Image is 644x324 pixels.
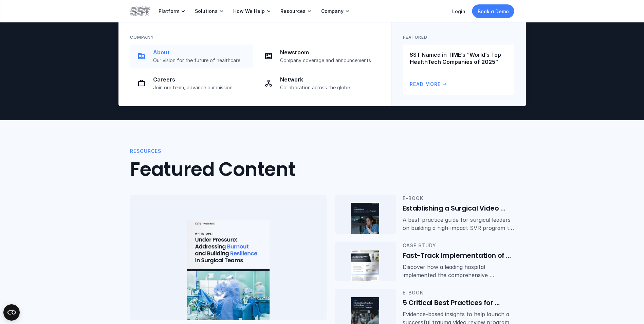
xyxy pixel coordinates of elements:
[130,147,161,155] p: resources
[478,8,509,15] p: Book a Demo
[335,195,514,234] a: e-book coverE-BookEstablishing a Surgical Video Review Program: Best Practices for Lasting Impact...
[403,263,514,280] p: Discover how a leading hospital implemented the comprehensive [MEDICAL_DATA] solution in just 14 ...
[137,79,146,87] img: Briefcase icon
[403,216,514,232] p: A best-practice guide for surgical leaders on building a high-impact SVR program to improve quali...
[350,250,379,287] img: Case study cover image
[403,289,514,296] p: E-Book
[153,76,249,83] p: Careers
[195,8,218,14] p: Solutions
[403,34,427,40] p: FEATURED
[153,85,249,91] p: Join our team, advance our mission
[403,195,514,202] p: E-Book
[403,251,514,260] h6: Fast-Track Implementation of the OR Black Box®
[280,85,376,91] p: Collaboration across the globe
[130,158,295,181] h2: Featured Content
[403,204,514,213] h6: Establishing a Surgical Video Review Program: Best Practices for Lasting Impact
[472,4,514,18] a: Book a Demo
[159,8,179,14] p: Platform
[403,298,514,308] h6: 5 Critical Best Practices for Starting a Trauma Video Review Program
[130,5,150,17] img: SST logo
[321,8,344,14] p: Company
[264,52,273,60] img: Newspaper icon
[130,44,253,68] a: Company iconAboutOur vision for the future of healthcare
[3,304,20,321] button: Open CMP widget
[130,72,253,95] a: Briefcase iconCareersJoin our team, advance our mission
[130,34,154,40] p: Company
[410,51,508,66] p: SST Named in TIME’s “World’s Top HealthTech Companies of 2025”
[403,44,514,95] a: SST Named in TIME’s “World’s Top HealthTech Companies of 2025”Read Morearrow_right_alt
[280,8,306,14] p: Resources
[350,203,379,240] img: e-book cover
[137,52,146,60] img: Company icon
[153,57,249,64] p: Our vision for the future of healthcare
[442,82,447,87] span: arrow_right_alt
[452,8,465,14] a: Login
[280,57,376,64] p: Company coverage and announcements
[257,44,380,68] a: Newspaper iconNewsroomCompany coverage and announcements
[264,79,273,87] img: Network icon
[233,8,265,14] p: How We Help
[410,80,441,88] p: Read More
[257,72,380,95] a: Network iconNetworkCollaboration across the globe
[403,242,514,249] p: Case Study
[280,49,376,56] p: Newsroom
[153,49,249,56] p: About
[280,76,376,83] p: Network
[335,242,514,281] a: Case study cover imageCase StudyFast-Track Implementation of the OR Black Box®Discover how a lead...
